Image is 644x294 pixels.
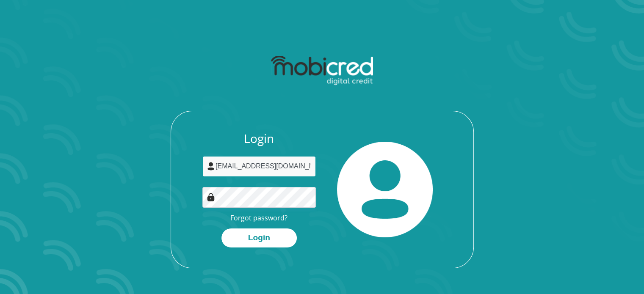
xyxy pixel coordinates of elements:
a: Forgot password? [230,213,287,223]
img: user-icon image [207,162,215,170]
input: Username [202,156,316,177]
h3: Login [202,132,316,146]
img: mobicred logo [271,56,373,85]
img: Image [207,193,215,201]
button: Login [221,228,297,247]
